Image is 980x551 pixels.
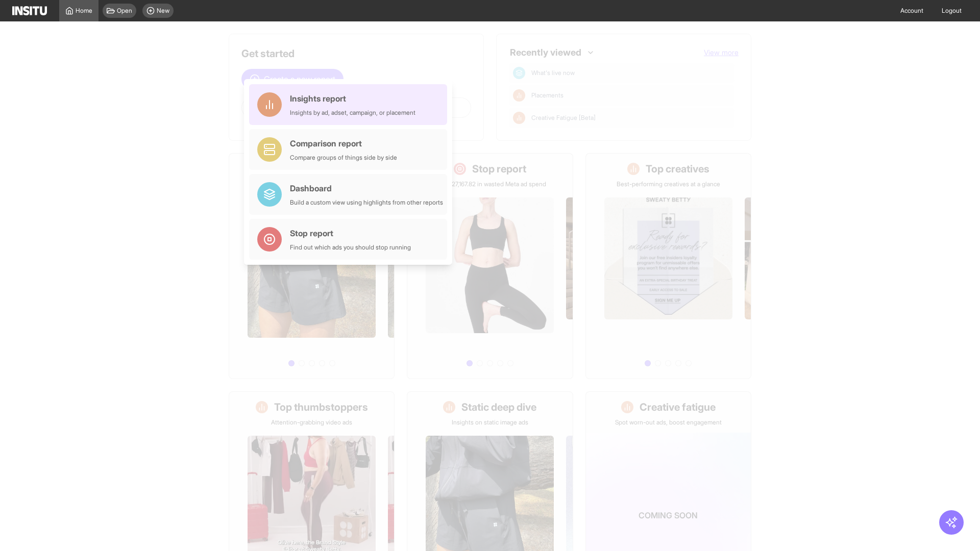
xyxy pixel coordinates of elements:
div: Build a custom view using highlights from other reports [290,198,443,207]
span: Home [76,7,92,15]
span: Open [117,7,132,15]
img: Logo [12,6,47,15]
div: Find out which ads you should stop running [290,243,411,252]
div: Dashboard [290,182,443,194]
div: Stop report [290,227,411,239]
div: Insights by ad, adset, campaign, or placement [290,109,415,117]
div: Insights report [290,92,415,105]
div: Compare groups of things side by side [290,154,397,162]
span: New [157,7,169,15]
div: Comparison report [290,137,397,149]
